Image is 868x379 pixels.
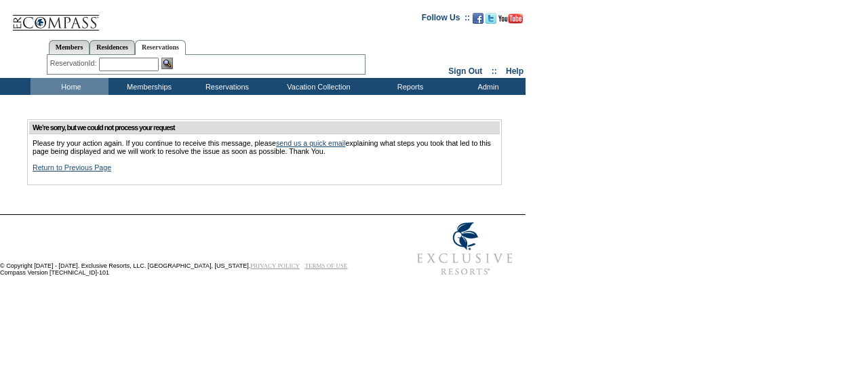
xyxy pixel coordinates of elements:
[305,262,348,269] a: TERMS OF USE
[498,17,523,25] a: Subscribe to our YouTube Channel
[108,78,186,95] td: Memberships
[29,136,500,183] td: Please try your action again. If you continue to receive this message, please explaining what ste...
[12,3,100,31] img: Compass Home
[506,66,524,76] a: Help
[492,66,497,76] span: ::
[33,163,111,172] a: Return to Previous Page
[448,78,526,95] td: Admin
[186,78,264,95] td: Reservations
[422,12,470,28] td: Follow Us ::
[473,13,484,24] img: Become our fan on Facebook
[135,40,186,55] a: Reservations
[276,139,345,147] a: send us a quick email
[486,13,496,24] img: Follow us on Twitter
[370,78,448,95] td: Reports
[31,78,108,95] td: Home
[250,262,300,269] a: PRIVACY POLICY
[90,40,135,54] a: Residences
[486,17,496,25] a: Follow us on Twitter
[448,66,482,76] a: Sign Out
[264,78,370,95] td: Vacation Collection
[404,215,526,283] img: Exclusive Resorts
[161,58,173,69] img: Reservation Search
[50,58,100,69] div: ReservationId:
[498,14,523,24] img: Subscribe to our YouTube Channel
[49,40,90,54] a: Members
[29,121,500,134] td: We’re sorry, but we could not process your request
[473,17,484,25] a: Become our fan on Facebook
